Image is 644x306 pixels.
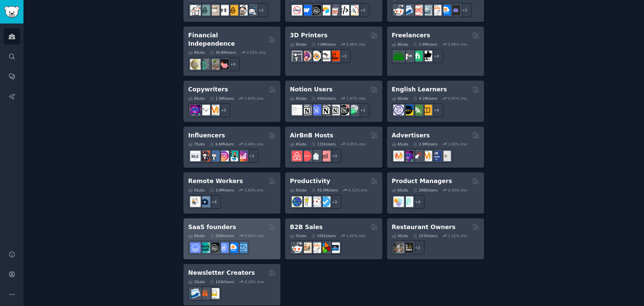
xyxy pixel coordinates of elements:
[448,42,467,47] div: 3.08 % /mo
[392,131,430,140] h2: Advertisers
[301,105,312,115] img: notioncreations
[448,233,467,238] div: 1.22 % /mo
[301,196,312,207] img: lifehacks
[188,233,205,238] div: 6 Sub s
[346,42,365,47] div: 0.46 % /mo
[254,3,268,17] div: + 2
[348,5,359,15] img: Adalo
[209,5,219,15] img: beyondthebump
[348,105,359,115] img: NotionPromote
[247,50,266,55] div: 0.52 % /mo
[188,131,225,140] h2: Influencers
[210,96,234,101] div: 1.5M Users
[200,196,210,207] img: work
[228,5,238,15] img: NewParents
[216,103,230,117] div: + 5
[290,131,333,140] h2: AirBnB Hosts
[412,51,423,61] img: Fiverr
[209,151,219,161] img: Instagram
[190,105,201,115] img: SEO
[209,105,219,115] img: content_marketing
[209,243,219,253] img: NoCodeSaaS
[448,188,467,192] div: 2.43 % /mo
[190,288,201,299] img: Emailmarketing
[209,288,219,299] img: Newsletters
[413,188,437,192] div: 260k Users
[392,96,409,101] div: 8 Sub s
[458,3,472,17] div: + 2
[440,5,451,15] img: B2BSaaS
[337,49,351,63] div: + 3
[346,96,366,101] div: 1.47 % /mo
[320,51,330,61] img: ender3
[245,142,264,146] div: 0.46 % /mo
[403,151,413,161] img: SEO
[188,188,205,192] div: 6 Sub s
[188,142,205,146] div: 7 Sub s
[218,151,229,161] img: InstagramMarketing
[311,105,321,115] img: FreeNotionTemplates
[188,279,205,284] div: 3 Sub s
[228,151,238,161] img: influencermarketing
[290,42,307,47] div: 8 Sub s
[393,51,404,61] img: forhire
[301,5,312,15] img: webflow
[329,51,340,61] img: FixMyPrint
[320,151,330,161] img: AirBnBInvesting
[292,243,302,253] img: sales
[392,85,447,94] h2: English Learners
[290,85,332,94] h2: Notion Users
[393,151,404,161] img: marketing
[311,243,321,253] img: b2b_sales
[392,188,409,192] div: 6 Sub s
[292,196,302,207] img: LifeProTips
[237,151,248,161] img: InstagramGrowthTips
[207,195,221,209] div: + 4
[301,51,312,61] img: 3Dmodeling
[392,142,409,146] div: 6 Sub s
[413,42,437,47] div: 2.4M Users
[413,142,437,146] div: 2.9M Users
[245,188,264,192] div: 1.60 % /mo
[339,105,349,115] img: BestNotionTemplates
[311,233,336,238] div: 555k Users
[190,243,201,253] img: SaaS
[237,243,248,253] img: SaaS_Email_Marketing
[245,279,264,284] div: 4.16 % /mo
[311,96,336,101] div: 456k Users
[226,57,240,71] div: + 4
[4,6,19,18] img: GummySearch logo
[218,59,229,70] img: fatFIRE
[290,142,307,146] div: 6 Sub s
[346,142,366,146] div: 3.05 % /mo
[209,59,219,70] img: Fire
[200,243,210,253] img: microsaas
[327,195,341,209] div: + 2
[403,243,413,253] img: BarOwners
[413,96,437,101] div: 4.1M Users
[190,151,201,161] img: BeautyGuruChatter
[403,5,413,15] img: Emailmarketing
[320,105,330,115] img: NotionGeeks
[188,50,205,55] div: 8 Sub s
[292,105,302,115] img: Notiontemplates
[392,31,430,40] h2: Freelancers
[393,196,404,207] img: ProductManagement
[311,51,321,61] img: blender
[292,151,302,161] img: airbnb_hosts
[431,5,441,15] img: b2b_sales
[412,5,423,15] img: LeadGeneration
[311,196,321,207] img: productivity
[290,177,330,185] h2: Productivity
[448,96,467,101] div: 0.97 % /mo
[290,223,323,231] h2: B2B Sales
[393,243,404,253] img: restaurantowners
[188,269,255,277] h2: Newsletter Creators
[311,42,336,47] div: 7.0M Users
[329,243,340,253] img: B_2_B_Selling_Tips
[188,223,236,231] h2: SaaS founders
[190,59,201,70] img: UKPersonalFinance
[320,243,330,253] img: B2BSales
[392,42,409,47] div: 8 Sub s
[245,233,264,238] div: 9.94 % /mo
